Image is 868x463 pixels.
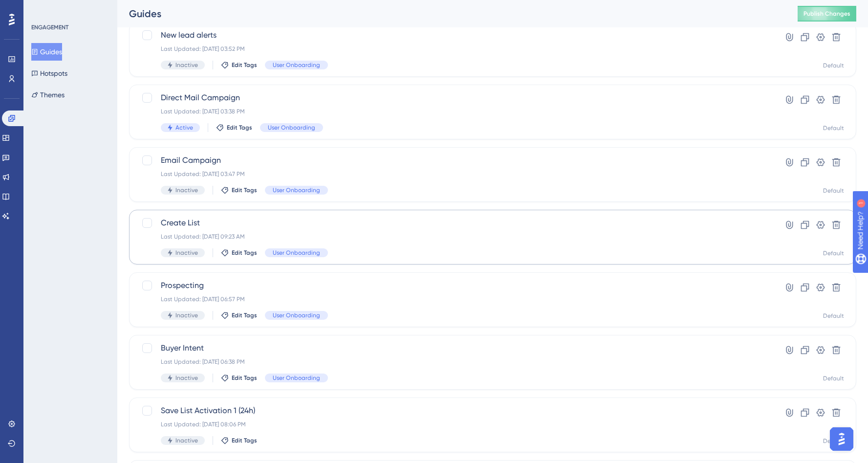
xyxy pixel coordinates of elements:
button: Edit Tags [221,311,257,319]
div: Default [823,124,844,132]
span: Edit Tags [232,186,257,194]
span: Edit Tags [232,311,257,319]
span: Edit Tags [232,61,257,69]
span: User Onboarding [268,124,315,132]
iframe: UserGuiding AI Assistant Launcher [827,424,856,454]
div: Last Updated: [DATE] 03:47 PM [161,170,746,178]
div: Default [823,62,844,69]
span: Edit Tags [232,374,257,382]
span: New lead alerts [161,29,746,41]
span: Direct Mail Campaign [161,92,746,104]
div: Last Updated: [DATE] 08:06 PM [161,420,746,428]
div: Default [823,187,844,195]
span: Edit Tags [232,437,257,444]
span: Prospecting [161,280,746,291]
span: User Onboarding [273,61,320,69]
button: Hotspots [31,65,67,82]
span: Need Help? [23,2,61,14]
div: Last Updated: [DATE] 09:23 AM [161,233,746,241]
button: Guides [31,43,62,61]
div: Guides [129,7,773,21]
span: User Onboarding [273,186,320,194]
span: Save List Activation 1 (24h) [161,405,746,417]
button: Edit Tags [221,186,257,194]
span: Inactive [175,311,198,319]
span: Inactive [175,186,198,194]
span: Email Campaign [161,154,746,166]
button: Publish Changes [798,6,856,22]
div: 1 [68,5,71,13]
div: Last Updated: [DATE] 06:38 PM [161,358,746,366]
span: Buyer Intent [161,342,746,354]
div: Default [823,249,844,257]
span: User Onboarding [273,249,320,257]
span: User Onboarding [273,311,320,319]
span: Inactive [175,437,198,444]
div: Last Updated: [DATE] 06:57 PM [161,295,746,303]
div: Default [823,437,844,445]
span: Active [175,124,193,132]
div: ENGAGEMENT [31,23,68,31]
button: Themes [31,86,65,104]
span: Edit Tags [232,249,257,257]
div: Last Updated: [DATE] 03:52 PM [161,45,746,53]
span: Edit Tags [227,124,252,132]
span: User Onboarding [273,374,320,382]
button: Edit Tags [216,124,252,132]
span: Inactive [175,249,198,257]
button: Edit Tags [221,437,257,444]
div: Default [823,312,844,320]
div: Default [823,375,844,382]
span: Inactive [175,61,198,69]
span: Publish Changes [803,10,850,18]
span: Create List [161,217,746,229]
span: Inactive [175,374,198,382]
div: Last Updated: [DATE] 03:38 PM [161,108,746,115]
button: Edit Tags [221,249,257,257]
button: Edit Tags [221,374,257,382]
button: Edit Tags [221,61,257,69]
